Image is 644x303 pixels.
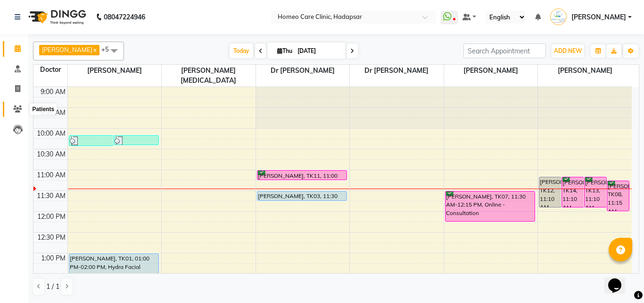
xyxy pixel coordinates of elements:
[35,212,67,222] div: 12:00 PM
[230,43,253,58] span: Today
[35,170,67,180] div: 11:00 AM
[604,265,635,294] iframe: chat widget
[104,4,145,30] b: 08047224946
[257,171,347,180] div: [PERSON_NAME], TK11, 11:00 AM-11:15 AM, In Person - Follow Up
[46,282,59,292] span: 1 / 1
[24,4,89,30] img: logo
[114,136,158,145] div: [PERSON_NAME], TK09, 10:10 AM-10:25 AM, Medicine
[257,191,347,200] div: [PERSON_NAME], TK03, 11:30 AM-11:45 AM, In Person - Follow Up
[39,253,67,263] div: 1:00 PM
[33,65,67,75] div: Doctor
[463,43,546,58] input: Search Appointment
[256,65,350,77] span: Dr [PERSON_NAME]
[69,254,159,294] div: [PERSON_NAME], TK01, 01:00 PM-02:00 PM, Hydra Facial
[607,181,629,211] div: [PERSON_NAME], TK08, 11:15 AM-12:00 PM, Online - Consultation
[35,233,67,242] div: 12:30 PM
[101,45,116,53] span: +5
[350,65,444,77] span: Dr [PERSON_NAME]
[562,177,584,207] div: [PERSON_NAME], TK14, 11:10 AM-11:55 AM, In Person - Consultation
[444,65,538,77] span: [PERSON_NAME]
[92,46,97,53] a: x
[69,136,114,146] div: [PERSON_NAME], TK10, 10:10 AM-10:26 AM, Medicine,Courier Charges in City
[35,129,67,139] div: 10:00 AM
[571,12,626,22] span: [PERSON_NAME]
[30,104,57,115] div: Patients
[585,177,606,207] div: [PERSON_NAME], TK13, 11:10 AM-11:55 AM, In Person - Consultation
[35,149,67,159] div: 10:30 AM
[295,44,342,58] input: 2025-09-04
[539,177,561,207] div: [PERSON_NAME], TK12, 11:10 AM-11:55 AM, In Person - Consultation
[552,44,584,58] button: ADD NEW
[68,65,162,77] span: [PERSON_NAME]
[42,46,92,53] span: [PERSON_NAME]
[162,65,256,87] span: [PERSON_NAME][MEDICAL_DATA]
[35,191,67,201] div: 11:30 AM
[39,87,67,97] div: 9:00 AM
[446,191,535,221] div: [PERSON_NAME], TK07, 11:30 AM-12:15 PM, Online - Consultation
[538,65,632,77] span: [PERSON_NAME]
[554,47,582,54] span: ADD NEW
[275,47,295,54] span: Thu
[550,9,567,25] img: Dr.Nupur Jain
